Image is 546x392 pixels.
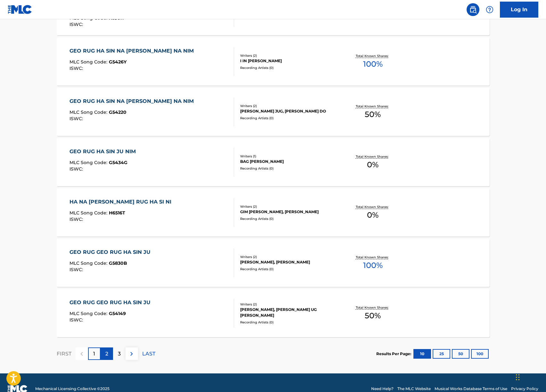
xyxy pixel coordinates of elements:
a: GEO RUG GEO RUG HA SIN JUMLC Song Code:G54149ISWC:Writers (2)[PERSON_NAME], [PERSON_NAME] UG [PER... [57,289,490,337]
a: Public Search [467,3,479,16]
div: Recording Artists ( 0 ) [240,320,337,325]
p: Total Known Shares: [356,255,390,260]
span: ISWC : [69,21,85,27]
div: 드래그 [516,368,520,387]
span: MLC Song Code : [69,109,109,115]
a: GEO RUG HA SIN JU NIMMLC Song Code:G5434GISWC:Writers (1)BAG [PERSON_NAME]Recording Artists (0)To... [57,138,490,186]
span: MLC Song Code : [69,311,109,316]
div: Recording Artists ( 0 ) [240,216,337,221]
div: 채팅 위젯 [514,361,546,392]
span: G5426Y [109,59,126,65]
div: GIM [PERSON_NAME], [PERSON_NAME] [240,209,337,215]
span: H6516T [109,210,125,216]
div: Recording Artists ( 0 ) [240,116,337,121]
p: 3 [118,350,121,358]
p: 1 [93,350,95,358]
a: HA NA [PERSON_NAME] RUG HA SI NIMLC Song Code:H6516TISWC:Writers (2)GIM [PERSON_NAME], [PERSON_NA... [57,188,490,237]
img: right [128,350,135,358]
a: The MLC Website [397,386,431,392]
p: Total Known Shares: [356,104,390,109]
span: 0 % [367,159,379,171]
div: [PERSON_NAME], [PERSON_NAME] [240,259,337,265]
img: search [469,6,477,13]
div: GEO RUG HA SIN NA [PERSON_NAME] NA NIM [69,97,197,105]
span: 100 % [363,58,383,70]
span: MLC Song Code : [69,160,109,165]
span: G54149 [109,311,126,316]
div: Writers ( 2 ) [240,302,337,307]
span: G5434G [109,160,127,165]
a: Log In [500,2,538,18]
span: MLC Song Code : [69,210,109,216]
button: 10 [413,349,431,359]
div: Recording Artists ( 0 ) [240,166,337,171]
a: Musical Works Database Terms of Use [435,386,507,392]
p: Total Known Shares: [356,154,390,159]
div: Writers ( 2 ) [240,254,337,259]
button: 100 [471,349,489,359]
p: Results Per Page: [376,351,413,357]
span: 0 % [367,209,379,221]
div: GEO RUG GEO RUG HA SIN JU [69,248,154,256]
span: MLC Song Code : [69,59,109,65]
div: [PERSON_NAME] JUG, [PERSON_NAME] DO [240,108,337,114]
div: Recording Artists ( 0 ) [240,267,337,271]
span: Mechanical Licensing Collective © 2025 [35,386,110,392]
img: MLC Logo [8,5,32,14]
div: Writers ( 2 ) [240,204,337,209]
div: Recording Artists ( 0 ) [240,65,337,70]
span: 50 % [365,310,381,321]
div: HA NA [PERSON_NAME] RUG HA SI NI [69,198,175,206]
span: 100 % [363,260,383,271]
span: ISWC : [69,166,85,172]
p: Total Known Shares: [356,305,390,310]
span: ISWC : [69,317,85,323]
iframe: Chat Widget [514,361,546,392]
span: ISWC : [69,267,85,272]
span: ISWC : [69,216,85,222]
div: Writers ( 1 ) [240,154,337,159]
a: Need Help? [371,386,394,392]
div: Writers ( 2 ) [240,53,337,58]
div: GEO RUG GEO RUG HA SIN JU [69,299,154,306]
span: G5830B [109,260,127,266]
div: GEO RUG HA SIN JU NIM [69,148,139,155]
div: Writers ( 2 ) [240,104,337,108]
img: help [486,6,493,13]
a: Privacy Policy [511,386,538,392]
a: GEO RUG HA SIN NA [PERSON_NAME] NA NIMMLC Song Code:G54220ISWC:Writers (2)[PERSON_NAME] JUG, [PER... [57,88,490,136]
button: 25 [433,349,450,359]
div: GEO RUG HA SIN NA [PERSON_NAME] NA NIM [69,47,197,55]
span: G54220 [109,109,126,115]
div: I IN [PERSON_NAME] [240,58,337,64]
span: 50 % [365,109,381,120]
div: [PERSON_NAME], [PERSON_NAME] UG [PERSON_NAME] [240,307,337,318]
p: LAST [142,350,155,358]
a: GEO RUG GEO RUG HA SIN JUMLC Song Code:G5830BISWC:Writers (2)[PERSON_NAME], [PERSON_NAME]Recordin... [57,239,490,287]
p: Total Known Shares: [356,204,390,209]
span: MLC Song Code : [69,260,109,266]
span: ISWC : [69,116,85,121]
p: Total Known Shares: [356,54,390,58]
div: Help [483,3,496,16]
button: 50 [452,349,469,359]
div: BAG [PERSON_NAME] [240,159,337,164]
a: GEO RUG HA SIN NA [PERSON_NAME] NA NIMMLC Song Code:G5426YISWC:Writers (2)I IN [PERSON_NAME]Recor... [57,38,490,86]
p: 2 [105,350,108,358]
span: ISWC : [69,65,85,71]
p: FIRST [57,350,71,358]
